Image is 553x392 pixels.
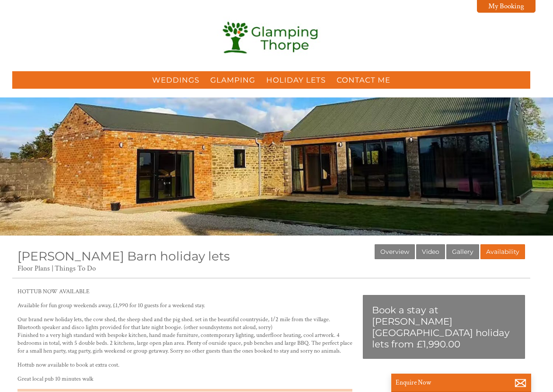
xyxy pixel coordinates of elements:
a: Video [416,244,445,259]
p: Enquire Now [396,378,527,387]
a: Holiday Lets [266,76,326,84]
a: Gallery [446,244,479,259]
p: Our brand new holiday lets, the cow shed, the sheep shed and the pig shed. set in the beautiful c... [17,316,352,355]
a: Things To Do [55,264,96,273]
a: Contact Me [337,76,390,84]
p: Great local pub 10 minutes walk [17,375,352,383]
a: Glamping [210,76,255,84]
a: Overview [375,244,415,259]
p: Hottub now available to book at extra cost. [17,361,352,369]
a: Book a stay at [PERSON_NAME][GEOGRAPHIC_DATA] holiday lets from £1,990.00 [363,295,525,359]
a: Weddings [152,76,199,84]
a: [PERSON_NAME] Barn holiday lets [17,249,230,264]
a: Availability [480,244,525,259]
p: HOTTUB NOW AVAILABLE [17,288,352,295]
img: Glamping Thorpe [217,17,326,60]
p: Available for fun group weekends away, £1,990 for 10 guests for a weekend stay. [17,302,352,309]
a: Floor Plans [17,264,50,273]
